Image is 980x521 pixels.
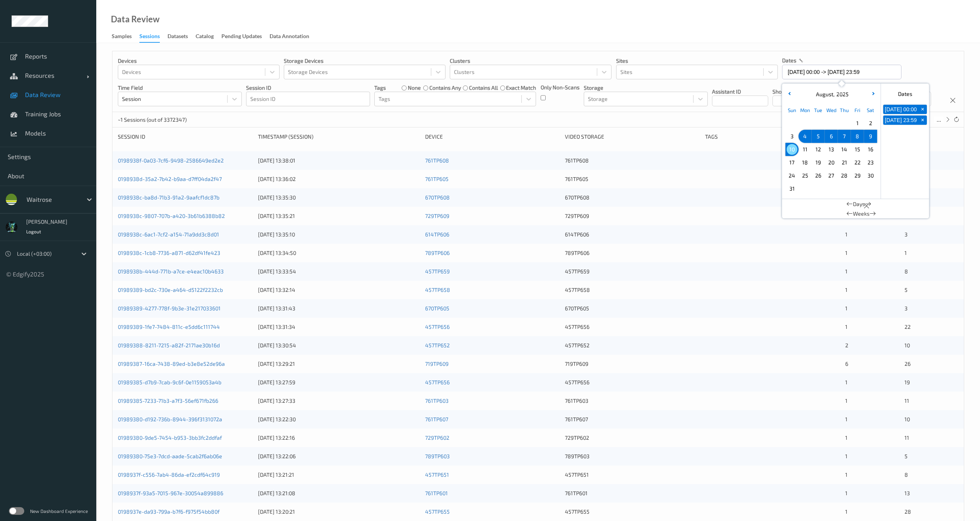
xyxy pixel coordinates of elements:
span: 13 [826,144,837,155]
a: 670TP608 [425,194,450,201]
a: 761TP603 [425,397,449,404]
p: Tags [374,84,386,92]
a: 761TP607 [425,416,448,422]
span: 31 [787,183,797,194]
div: Choose Sunday July 27 of 2025 [786,117,799,130]
a: 457TP652 [425,342,450,348]
div: Data Annotation [270,32,309,42]
div: 457TP652 [565,342,700,349]
span: 1 [852,118,863,129]
a: 01989380-d192-736b-8944-396f3131072a [118,416,222,422]
div: Choose Sunday August 24 of 2025 [786,169,799,182]
div: [DATE] 13:27:33 [258,397,420,405]
div: Catalog [196,32,214,42]
a: Samples [112,31,139,42]
div: Choose Sunday August 31 of 2025 [786,182,799,195]
p: Only Non-Scans [541,84,580,91]
a: 457TP659 [425,268,450,275]
a: 457TP656 [425,379,450,385]
div: 761TP608 [565,157,700,164]
div: Choose Saturday August 02 of 2025 [864,117,877,130]
div: Choose Thursday August 21 of 2025 [838,156,851,169]
div: [DATE] 13:22:06 [258,452,420,460]
a: 01989385-d7b9-7cab-9c6f-0e1159053a4b [118,379,221,385]
span: 1 [845,323,848,330]
a: Catalog [196,31,221,42]
div: 729TP602 [565,434,700,442]
span: 6 [845,360,848,367]
span: 15 [852,144,863,155]
a: 01989380-9de5-7454-b953-3bb3fc2ddfaf [118,434,222,441]
span: 11 [800,144,811,155]
div: [DATE] 13:32:14 [258,286,420,294]
a: 761TP601 [425,490,448,496]
span: 13 [905,490,910,496]
div: Video Storage [565,133,700,141]
span: 1 [845,231,848,238]
div: Choose Friday August 15 of 2025 [851,143,864,156]
div: [DATE] 13:31:43 [258,305,420,312]
p: dates [782,57,796,64]
a: 0198938f-0a03-7cf6-9498-2586649ed2e2 [118,157,224,164]
a: 0198937f-c556-7ab4-86da-ef2cdf64c919 [118,471,220,478]
span: 8 [905,268,908,275]
a: 0198938c-6ac1-7cf2-a154-71a9dd3c8d01 [118,231,219,238]
a: Datasets [168,31,196,42]
div: Choose Tuesday August 05 of 2025 [812,130,825,143]
div: Choose Wednesday August 27 of 2025 [825,169,838,182]
a: 729TP609 [425,213,449,219]
label: none [408,84,421,92]
div: 457TP655 [565,508,700,516]
span: 9 [865,131,876,142]
span: 23 [865,157,876,168]
a: 457TP656 [425,323,450,330]
div: Choose Tuesday August 12 of 2025 [812,143,825,156]
span: 26 [813,170,824,181]
span: 1 [845,434,848,441]
span: 27 [826,170,837,181]
span: 8 [905,471,908,478]
a: 0198938b-444d-771b-a7ce-e4eac10b4633 [118,268,224,275]
div: Samples [112,32,132,42]
span: 1 [845,379,848,385]
label: exact match [506,84,536,92]
div: [DATE] 13:35:30 [258,194,420,201]
div: Tue [812,104,825,117]
div: Choose Thursday July 31 of 2025 [838,117,851,130]
span: 1 [845,453,848,459]
label: contains any [429,84,461,92]
div: , [814,90,849,98]
div: Sat [864,104,877,117]
a: 01989388-8211-7215-a82f-2171ae30b16d [118,342,220,348]
a: 761TP605 [425,176,449,182]
a: 0198938d-35a2-7b42-b9aa-d7ff04da2f47 [118,176,222,182]
div: Choose Monday September 01 of 2025 [799,182,812,195]
span: 5 [905,453,908,459]
span: 3 [905,305,908,312]
p: Shopper ID [772,88,829,95]
div: Choose Saturday August 16 of 2025 [864,143,877,156]
div: [DATE] 13:21:21 [258,471,420,479]
span: 1 [845,490,848,496]
span: 18 [800,157,811,168]
div: Choose Monday August 11 of 2025 [799,143,812,156]
span: 1 [845,250,848,256]
span: 11 [905,397,909,404]
div: Choose Friday August 01 of 2025 [851,117,864,130]
div: 670TP605 [565,305,700,312]
span: 2 [865,118,876,129]
span: + [918,106,926,114]
div: Choose Wednesday August 06 of 2025 [825,130,838,143]
div: Mon [799,104,812,117]
div: [DATE] 13:38:01 [258,157,420,164]
div: 761TP601 [565,489,700,497]
div: Data Review [111,15,159,23]
div: 457TP656 [565,379,700,386]
a: Sessions [139,31,168,43]
a: 01989387-16ca-7438-89ed-b3e8e52de96a [118,360,225,367]
span: 19 [813,157,824,168]
div: [DATE] 13:31:34 [258,323,420,331]
span: 16 [865,144,876,155]
div: [DATE] 13:35:21 [258,212,420,220]
span: 1 [845,286,848,293]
